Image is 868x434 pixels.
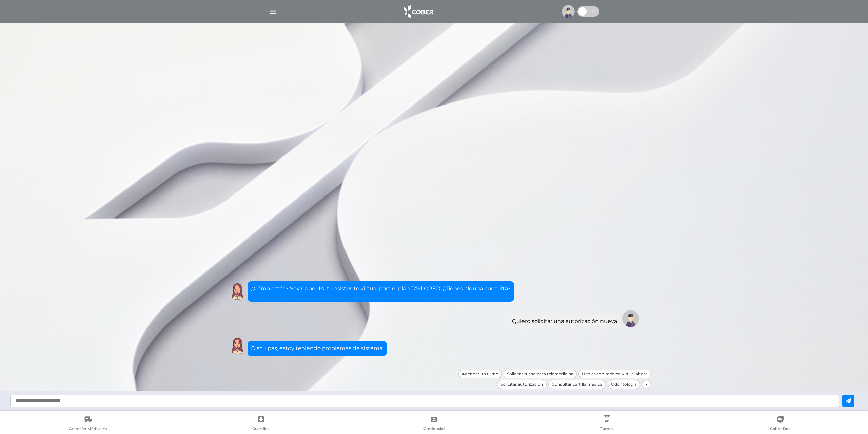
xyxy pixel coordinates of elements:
div: Odontología [608,380,640,389]
span: Turnos [600,426,614,432]
span: Cober Doc [770,426,790,432]
a: Cober Doc [694,415,867,433]
div: Consultar cartilla médica [548,380,606,389]
img: Cober IA [229,337,246,354]
img: logo_cober_home-white.png [400,3,436,20]
img: profile-placeholder.svg [562,5,575,18]
div: Solicitar turno para telemedicina [504,370,577,378]
div: Hablar con médico virtual ahora [578,370,651,378]
span: Atención Médica Ya [69,426,107,432]
div: Quiero solicitar una autorización nueva [512,317,617,325]
a: Turnos [520,415,693,433]
div: Disculpas, estoy teniendo problemas de sistema. [251,344,383,353]
a: Guardias [174,415,347,433]
div: Agendar un turno [458,370,502,378]
img: Cober IA [229,283,246,300]
span: Credencial [423,426,445,432]
span: Guardias [252,426,270,432]
img: Tu imagen [622,310,639,327]
a: Atención Médica Ya [1,415,174,433]
img: Cober_menu-lines-white.svg [269,7,277,16]
p: ¿Cómo estás? Soy Cober IA, tu asistente virtual para el plan TAYLORED. ¿Tienes alguna consulta? [251,285,511,293]
div: Solicitar autorización [497,380,547,389]
a: Credencial [348,415,520,433]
